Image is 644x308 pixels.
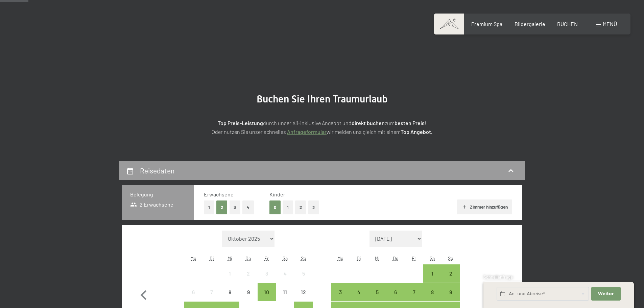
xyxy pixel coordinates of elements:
[130,201,174,208] span: 2 Erwachsene
[295,271,312,288] div: 5
[483,274,513,280] span: Schnellanfrage
[395,120,425,126] strong: besten Preis
[153,119,491,136] p: durch unser All-inklusive Angebot und zum ! Oder nutzen Sie unser schnelles wir melden uns gleich...
[203,289,220,306] div: 7
[332,289,349,306] div: 3
[190,255,196,261] abbr: Montag
[423,283,442,301] div: Anreise möglich
[442,271,459,288] div: 2
[423,283,442,301] div: Sat Nov 08 2025
[294,283,312,301] div: Sun Oct 12 2025
[184,283,202,301] div: Anreise nicht möglich
[258,283,276,301] div: Anreise möglich
[423,264,442,283] div: Sat Nov 01 2025
[515,21,545,27] span: Bildergalerie
[591,287,620,301] button: Weiter
[239,264,258,283] div: Thu Oct 02 2025
[294,283,312,301] div: Anreise nicht möglich
[412,255,416,261] abbr: Freitag
[295,200,306,214] button: 2
[294,264,312,283] div: Sun Oct 05 2025
[221,271,238,288] div: 1
[471,21,502,27] a: Premium Spa
[442,283,460,301] div: Anreise möglich
[393,255,399,261] abbr: Donnerstag
[352,120,385,126] strong: direkt buchen
[276,283,294,301] div: Sat Oct 11 2025
[301,255,306,261] abbr: Sonntag
[258,264,276,283] div: Anreise nicht möglich
[239,283,258,301] div: Anreise nicht möglich
[387,289,404,306] div: 6
[210,255,214,261] abbr: Dienstag
[386,283,405,301] div: Thu Nov 06 2025
[368,283,386,301] div: Wed Nov 05 2025
[221,289,238,306] div: 8
[277,289,293,306] div: 11
[245,255,251,261] abbr: Donnerstag
[337,255,343,261] abbr: Montag
[204,191,234,197] span: Erwachsene
[221,264,239,283] div: Wed Oct 01 2025
[185,289,202,306] div: 6
[448,255,453,261] abbr: Sonntag
[369,289,386,306] div: 5
[386,283,405,301] div: Anreise möglich
[130,191,186,198] h3: Belegung
[557,21,578,27] a: BUCHEN
[230,200,241,214] button: 3
[357,255,361,261] abbr: Dienstag
[202,283,221,301] div: Tue Oct 07 2025
[239,264,258,283] div: Anreise nicht möglich
[242,200,254,214] button: 4
[257,93,388,105] span: Buchen Sie Ihren Traumurlaub
[269,200,281,214] button: 0
[221,283,239,301] div: Anreise nicht möglich
[598,291,614,297] span: Weiter
[276,283,294,301] div: Anreise nicht möglich
[442,283,460,301] div: Sun Nov 09 2025
[218,120,263,126] strong: Top Preis-Leistung
[442,289,459,306] div: 9
[294,264,312,283] div: Anreise nicht möglich
[295,289,312,306] div: 12
[184,283,202,301] div: Mon Oct 06 2025
[140,166,174,175] h2: Reisedaten
[264,255,269,261] abbr: Freitag
[457,199,512,214] button: Zimmer hinzufügen
[405,283,423,301] div: Fri Nov 07 2025
[401,128,432,135] strong: Top Angebot.
[277,271,293,288] div: 4
[239,283,258,301] div: Thu Oct 09 2025
[308,200,319,214] button: 3
[269,191,285,197] span: Kinder
[283,200,293,214] button: 1
[442,264,460,283] div: Sun Nov 02 2025
[258,271,275,288] div: 3
[405,283,423,301] div: Anreise möglich
[331,283,350,301] div: Mon Nov 03 2025
[423,264,442,283] div: Anreise möglich
[287,128,327,135] a: Anfrageformular
[216,200,228,214] button: 2
[258,289,275,306] div: 10
[375,255,380,261] abbr: Mittwoch
[240,289,257,306] div: 9
[204,200,214,214] button: 1
[283,255,288,261] abbr: Samstag
[331,283,350,301] div: Anreise möglich
[202,283,221,301] div: Anreise nicht möglich
[221,283,239,301] div: Wed Oct 08 2025
[258,264,276,283] div: Fri Oct 03 2025
[240,271,257,288] div: 2
[351,289,367,306] div: 4
[276,264,294,283] div: Anreise nicht möglich
[603,21,617,27] span: Menü
[228,255,232,261] abbr: Mittwoch
[442,264,460,283] div: Anreise möglich
[430,255,435,261] abbr: Samstag
[424,271,441,288] div: 1
[276,264,294,283] div: Sat Oct 04 2025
